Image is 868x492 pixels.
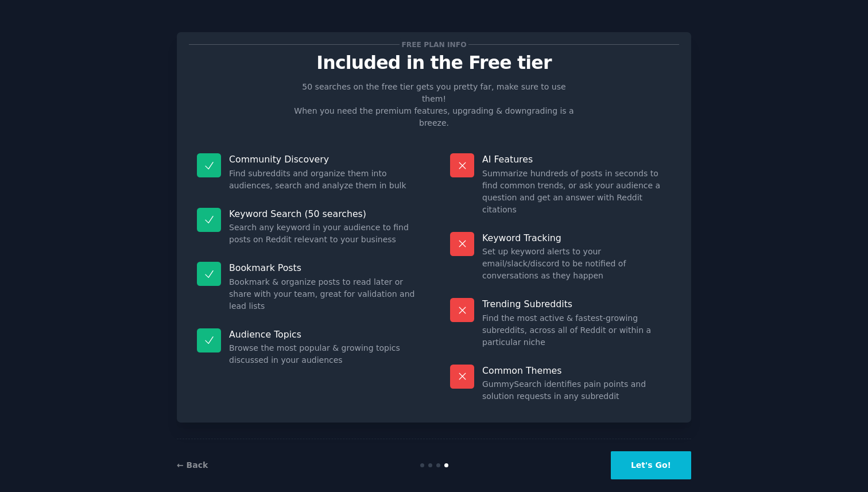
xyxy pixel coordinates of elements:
p: 50 searches on the free tier gets you pretty far, make sure to use them! When you need the premiu... [289,81,579,129]
dd: Find the most active & fastest-growing subreddits, across all of Reddit or within a particular niche [482,312,671,348]
dd: Summarize hundreds of posts in seconds to find common trends, or ask your audience a question and... [482,168,671,216]
p: Keyword Tracking [482,232,671,244]
a: ← Back [177,460,208,470]
p: Community Discovery [229,153,418,165]
p: Keyword Search (50 searches) [229,208,418,220]
p: AI Features [482,153,671,165]
dd: Set up keyword alerts to your email/slack/discord to be notified of conversations as they happen [482,246,671,282]
p: Audience Topics [229,328,418,340]
p: Common Themes [482,365,671,377]
dd: Browse the most popular & growing topics discussed in your audiences [229,342,418,366]
p: Bookmark Posts [229,262,418,274]
dd: GummySearch identifies pain points and solution requests in any subreddit [482,378,671,402]
dd: Search any keyword in your audience to find posts on Reddit relevant to your business [229,222,418,246]
button: Let's Go! [611,451,691,479]
dd: Bookmark & organize posts to read later or share with your team, great for validation and lead lists [229,276,418,312]
dd: Find subreddits and organize them into audiences, search and analyze them in bulk [229,168,418,192]
span: Free plan info [400,38,468,51]
p: Trending Subreddits [482,298,671,310]
p: Included in the Free tier [189,53,679,73]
